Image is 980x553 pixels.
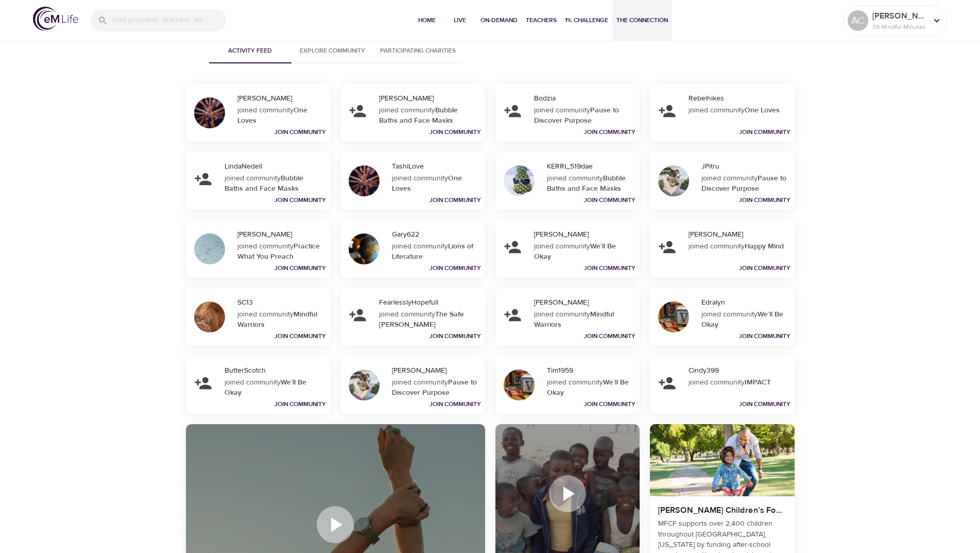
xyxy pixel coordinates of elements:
[274,128,326,136] a: Join Community
[274,400,326,408] a: Join Community
[701,297,790,308] div: Edralyn
[225,174,303,193] strong: Bubble Baths and Face Masks
[534,241,633,262] div: joined community
[237,297,326,308] div: SC13
[237,106,307,125] strong: One Loves
[33,7,78,31] img: logo
[547,173,633,194] div: joined community
[379,297,481,308] div: FearlesslyHopefull
[237,309,324,330] div: joined community
[701,173,788,194] div: joined community
[392,242,473,261] strong: Lions of Literature
[689,105,788,115] div: joined community
[225,365,326,376] div: ButterScotch
[689,93,790,104] div: Rebelhikes
[429,332,481,340] a: Join Community
[237,241,324,262] div: joined community
[739,400,790,408] a: Join Community
[298,45,368,56] span: Explore Community
[745,242,784,251] strong: Happy Mind
[689,241,788,252] div: joined community
[392,378,477,397] strong: Pause to Discover Purpose
[392,161,481,172] div: TashiLove
[112,9,227,31] input: Find programs, teachers, etc...
[547,377,633,398] div: joined community
[701,161,790,172] div: JPitru
[237,105,324,126] div: joined community
[739,332,790,340] a: Join Community
[429,196,481,204] a: Join Community
[689,365,790,376] div: Cindy399
[584,264,635,272] a: Join Community
[547,161,636,172] div: KERRI_519dae
[379,93,481,104] div: [PERSON_NAME]
[215,45,285,56] span: Activity Feed
[872,10,927,22] p: [PERSON_NAME] 1962
[392,241,478,262] div: joined community
[584,400,635,408] a: Join Community
[225,173,324,194] div: joined community
[379,309,478,330] div: joined community
[584,128,635,136] a: Join Community
[392,173,478,194] div: joined community
[392,365,481,376] div: [PERSON_NAME]
[739,196,790,204] a: Join Community
[745,378,771,387] strong: IMPACT
[701,309,788,330] div: joined community
[415,15,439,26] span: Home
[689,229,790,240] div: [PERSON_NAME]
[534,310,614,329] strong: Mindful Warriors
[739,128,790,136] a: Join Community
[274,264,326,272] a: Join Community
[379,310,464,329] strong: The Safe [PERSON_NAME]
[584,332,635,340] a: Join Community
[547,365,636,376] div: Tim1959
[534,242,616,261] strong: We’ll Be Okay
[534,106,619,125] strong: Pause to Discover Purpose
[547,378,629,397] strong: We’ll Be Okay
[225,161,326,172] div: LindaNedell
[429,128,481,136] a: Join Community
[872,22,927,31] p: 39 Mindful Minutes
[237,310,317,329] strong: Mindful Warriors
[448,15,472,26] span: Live
[274,196,326,204] a: Join Community
[379,106,458,125] strong: Bubble Baths and Face Masks
[237,242,320,261] strong: Practice What You Preach
[534,93,636,104] div: Bodzia
[565,15,608,26] span: 1% Challenge
[534,229,636,240] div: [PERSON_NAME]
[701,174,786,193] strong: Pause to Discover Purpose
[237,93,326,104] div: [PERSON_NAME]
[379,105,478,126] div: joined community
[225,377,324,398] div: joined community
[658,505,786,516] div: [PERSON_NAME] Children’s Foundation Impact
[392,377,478,398] div: joined community
[616,15,668,26] span: The Connection
[392,174,462,193] strong: One Loves
[274,332,326,340] a: Join Community
[689,377,788,388] div: joined community
[584,196,635,204] a: Join Community
[225,378,306,397] strong: We’ll Be Okay
[701,310,783,329] strong: We’ll Be Okay
[534,309,633,330] div: joined community
[534,297,636,308] div: [PERSON_NAME]
[739,264,790,272] a: Join Community
[380,45,456,56] span: Participating Charities
[392,229,481,240] div: Gary622
[547,174,626,193] strong: Bubble Baths and Face Masks
[429,400,481,408] a: Join Community
[429,264,481,272] a: Join Community
[526,15,557,26] span: Teachers
[480,15,518,26] span: On-Demand
[237,229,326,240] div: [PERSON_NAME]
[534,105,633,126] div: joined community
[745,106,780,115] strong: One Loves
[848,10,868,31] div: AC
